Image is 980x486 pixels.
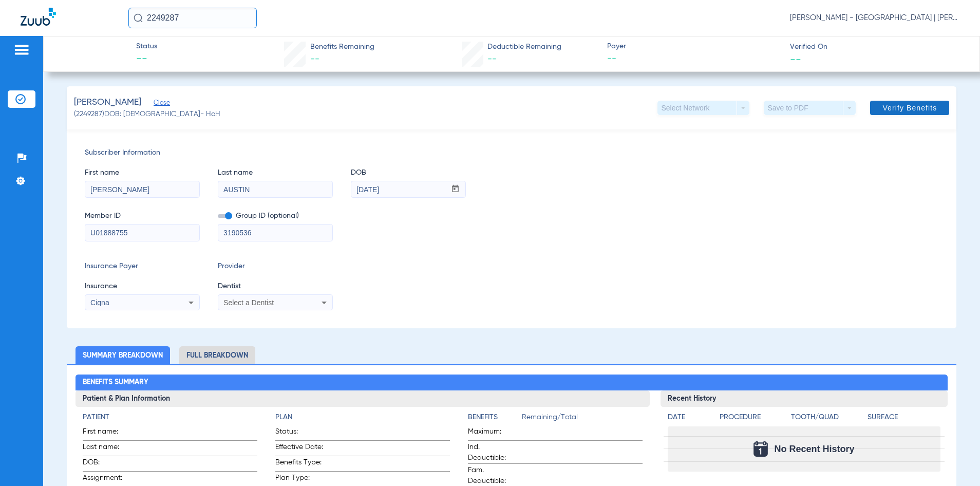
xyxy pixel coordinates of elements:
[468,412,522,426] app-breakdown-title: Benefits
[351,167,466,178] span: DOB
[85,147,939,158] span: Subscriber Information
[360,173,393,177] mat-label: mm / dd / yyyy
[136,41,157,52] span: Status
[790,42,964,52] span: Verified On
[83,412,257,423] h4: Patient
[83,457,133,471] span: DOB:
[720,412,787,423] h4: Procedure
[487,42,561,52] span: Deductible Remaining
[21,8,56,26] img: Zuub Logo
[76,375,948,391] h2: Benefits Summary
[85,211,200,221] span: Member ID
[791,412,864,426] app-breakdown-title: Tooth/Quad
[310,42,374,52] span: Benefits Remaining
[753,441,768,457] img: Calendar
[218,211,333,221] span: Group ID (optional)
[74,96,141,109] span: [PERSON_NAME]
[275,457,326,471] span: Benefits Type:
[774,444,854,454] span: No Recent History
[134,13,143,23] img: Search Icon
[76,346,170,364] li: Summary Breakdown
[882,104,937,112] span: Verify Benefits
[468,426,518,440] span: Maximum:
[136,52,157,67] span: --
[929,437,980,486] iframe: Chat Widget
[870,101,949,115] button: Verify Benefits
[607,41,781,52] span: Payer
[13,44,30,56] img: hamburger-icon
[468,442,518,463] span: Ind. Deductible:
[275,442,326,456] span: Effective Date:
[275,426,326,440] span: Status:
[223,298,274,307] span: Select a Dentist
[85,281,200,292] span: Insurance
[218,281,333,292] span: Dentist
[218,261,333,272] span: Provider
[668,412,711,423] h4: Date
[522,412,643,426] span: Remaining/Total
[720,412,787,426] app-breakdown-title: Procedure
[445,181,465,198] button: Open calendar
[275,412,450,423] h4: Plan
[90,298,109,307] span: Cigna
[76,390,650,407] h3: Patient & Plan Information
[868,412,940,426] app-breakdown-title: Surface
[128,8,257,28] input: Search for patients
[487,54,497,64] span: --
[218,167,333,178] span: Last name
[85,167,200,178] span: First name
[154,99,163,109] span: Close
[668,412,711,426] app-breakdown-title: Date
[85,261,200,272] span: Insurance Payer
[790,13,959,23] span: [PERSON_NAME] - [GEOGRAPHIC_DATA] | [PERSON_NAME]
[468,412,522,423] h4: Benefits
[83,442,133,456] span: Last name:
[607,52,781,65] span: --
[868,412,940,423] h4: Surface
[83,426,133,440] span: First name:
[310,54,319,64] span: --
[179,346,255,364] li: Full Breakdown
[74,109,220,120] span: (2249287) DOB: [DEMOGRAPHIC_DATA] - HoH
[791,412,864,423] h4: Tooth/Quad
[790,53,801,64] span: --
[661,390,948,407] h3: Recent History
